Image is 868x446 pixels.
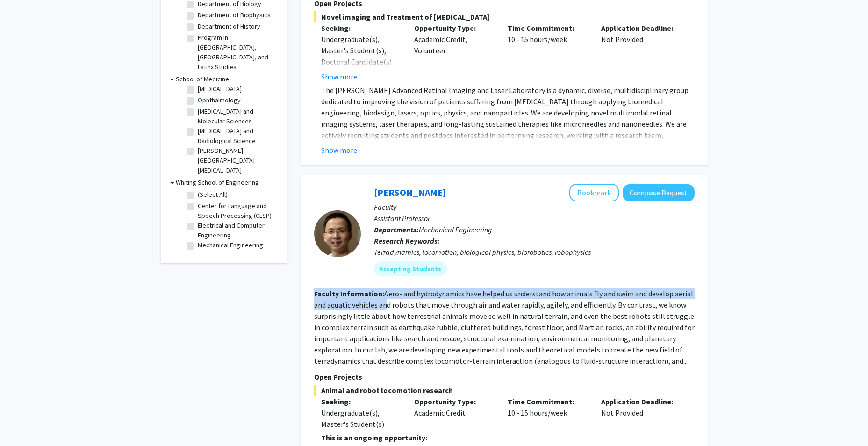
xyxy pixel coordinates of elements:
[198,33,275,72] label: Program in [GEOGRAPHIC_DATA], [GEOGRAPHIC_DATA], and Latinx Studies
[321,433,427,442] u: This is an ongoing opportunity:
[594,22,688,82] div: Not Provided
[374,246,695,258] div: Terradynamics, locomotion, biological physics, biorobotics, robophysics
[623,184,695,201] button: Compose Request to Chen Li
[321,144,357,156] button: Show more
[414,22,494,34] p: Opportunity Type:
[314,385,695,396] span: Animal and robot locomotion research
[198,84,242,94] label: [MEDICAL_DATA]
[7,404,40,439] iframe: Chat
[374,201,695,213] p: Faculty
[419,225,492,234] span: Mechanical Engineering
[314,371,695,382] p: Open Projects
[508,396,587,407] p: Time Commitment:
[198,95,241,105] label: Ophthalmology
[314,289,384,298] b: Faculty Information:
[601,22,681,34] p: Application Deadline:
[321,396,401,407] p: Seeking:
[198,107,275,126] label: [MEDICAL_DATA] and Molecular Sciences
[198,240,263,250] label: Mechanical Engineering
[198,126,275,146] label: [MEDICAL_DATA] and Radiological Science
[321,85,695,174] p: The [PERSON_NAME] Advanced Retinal Imaging and Laser Laboratory is a dynamic, diverse, multidisci...
[321,407,401,430] div: Undergraduate(s), Master's Student(s)
[198,201,275,221] label: Center for Language and Speech Processing (CLSP)
[321,71,357,82] button: Show more
[176,74,229,84] h3: School of Medicine
[198,146,275,175] label: [PERSON_NAME][GEOGRAPHIC_DATA][MEDICAL_DATA]
[374,225,419,234] b: Departments:
[321,22,401,34] p: Seeking:
[374,236,440,245] b: Research Keywords:
[501,396,594,430] div: 10 - 15 hours/week
[374,261,447,276] mat-chip: Accepting Students
[569,184,619,201] button: Add Chen Li to Bookmarks
[374,187,446,198] a: [PERSON_NAME]
[407,22,501,82] div: Academic Credit, Volunteer
[198,190,228,200] label: (Select All)
[198,221,275,240] label: Electrical and Computer Engineering
[508,22,587,34] p: Time Commitment:
[176,178,259,187] h3: Whiting School of Engineering
[374,213,695,224] p: Assistant Professor
[601,396,681,407] p: Application Deadline:
[198,10,271,20] label: Department of Biophysics
[414,396,494,407] p: Opportunity Type:
[314,11,695,22] span: Novel imaging and Treatment of [MEDICAL_DATA]
[314,289,695,366] fg-read-more: Aero- and hydrodynamics have helped us understand how animals fly and swim and develop aerial and...
[407,396,501,430] div: Academic Credit
[321,34,401,146] div: Undergraduate(s), Master's Student(s), Doctoral Candidate(s) (PhD, MD, DMD, PharmD, etc.), Postdo...
[198,22,260,31] label: Department of History
[594,396,688,430] div: Not Provided
[501,22,594,82] div: 10 - 15 hours/week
